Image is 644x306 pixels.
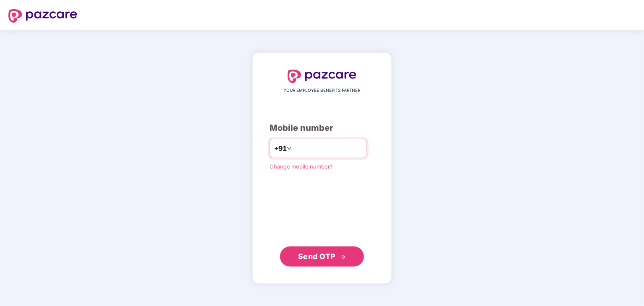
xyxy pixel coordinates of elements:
[288,70,356,83] img: logo
[284,87,361,94] span: YOUR EMPLOYEE BENEFITS PARTNER
[287,146,292,151] span: down
[341,254,346,260] span: double-right
[270,163,333,170] a: Change mobile number?
[274,143,287,154] span: +91
[8,9,77,23] img: logo
[298,252,335,261] span: Send OTP
[270,122,374,135] div: Mobile number
[280,246,364,267] button: Send OTPdouble-right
